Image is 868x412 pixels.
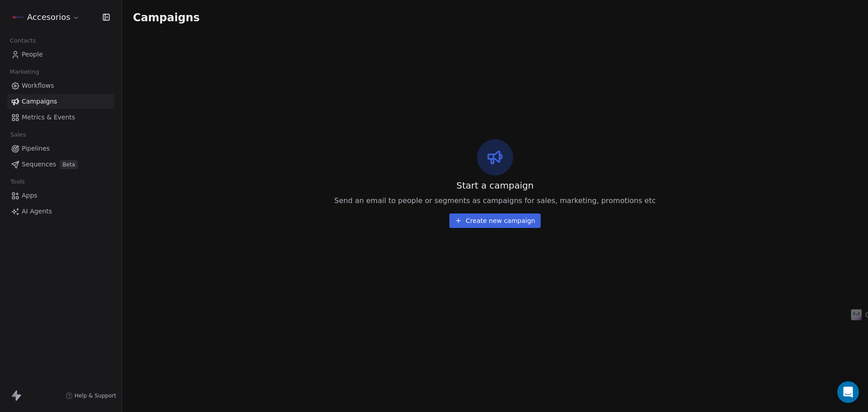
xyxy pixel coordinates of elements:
span: Beta [60,160,78,169]
button: Accesorios [11,9,82,25]
span: Campaigns [133,11,200,24]
span: Sales [6,128,30,142]
span: Workflows [22,81,54,90]
span: Campaigns [22,97,57,106]
span: Sequences [22,160,56,169]
a: Pipelines [7,141,114,156]
div: Open Intercom Messenger [837,381,859,403]
span: Pipelines [22,144,50,153]
span: Help & Support [75,392,116,399]
span: Metrics & Events [22,113,75,122]
span: Contacts [6,34,40,47]
img: Accesorios-AMZ-Logo.png [13,12,24,23]
a: AI Agents [7,204,114,219]
a: Apps [7,188,114,203]
a: People [7,47,114,62]
button: Create new campaign [449,213,540,228]
span: AI Agents [22,207,52,216]
span: Apps [22,191,38,200]
a: Help & Support [66,392,116,399]
a: Metrics & Events [7,110,114,125]
span: Tools [6,175,28,189]
span: Send an email to people or segments as campaigns for sales, marketing, promotions etc [335,195,656,206]
a: Workflows [7,78,114,93]
span: People [22,50,43,59]
span: Accesorios [27,11,71,23]
span: Start a campaign [457,179,534,192]
a: SequencesBeta [7,157,114,172]
span: Marketing [6,65,43,79]
a: Campaigns [7,94,114,109]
